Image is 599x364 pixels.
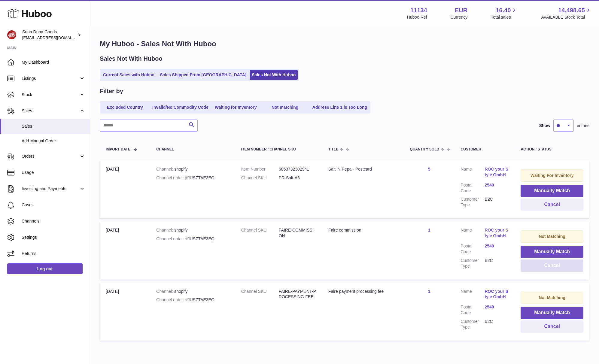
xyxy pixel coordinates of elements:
a: 5 [428,167,430,171]
strong: Channel [156,289,174,294]
div: Currency [451,14,468,20]
button: Manually Match [521,307,583,319]
span: Cases [22,202,85,208]
span: AVAILABLE Stock Total [541,14,592,20]
span: [EMAIL_ADDRESS][DOMAIN_NAME] [22,35,88,40]
dd: B2C [485,196,509,208]
h1: My Huboo - Sales Not With Huboo [100,39,589,49]
dt: Postal Code [461,243,485,255]
div: Supa Dupa Goods [22,29,76,41]
span: Sales [22,123,85,129]
button: Cancel [521,199,583,211]
div: Faire payment processing fee [328,289,398,294]
dt: Name [461,227,485,240]
a: Not matching [261,102,309,112]
dd: PR-Salt-A6 [279,175,316,181]
button: Manually Match [521,246,583,258]
dt: Postal Code [461,304,485,316]
dt: Name [461,289,485,302]
span: Title [328,147,338,151]
strong: Channel [156,228,174,232]
div: Channel [156,147,229,151]
dt: Channel SKU [241,227,279,239]
dt: Name [461,166,485,179]
span: Settings [22,235,85,240]
div: shopify [156,289,229,294]
a: 2540 [485,304,509,310]
button: Manually Match [521,185,583,197]
a: Excluded Country [101,102,149,112]
a: 1 [428,228,430,232]
span: Orders [22,153,79,159]
span: Total sales [491,14,518,20]
span: Returns [22,251,85,256]
label: Show [539,123,550,129]
span: 16.40 [496,6,511,14]
a: 1 [428,289,430,294]
div: Huboo Ref [407,14,427,20]
dt: Customer Type [461,196,485,208]
a: Sales Shipped From [GEOGRAPHIC_DATA] [158,70,248,80]
span: My Dashboard [22,59,85,65]
span: Import date [106,147,130,151]
div: Customer [461,147,509,151]
a: Waiting for Inventory [212,102,260,112]
td: [DATE] [100,221,150,279]
div: Salt 'N Pepa - Postcard [328,166,398,172]
h2: Filter by [100,87,123,95]
a: Invalid/No Commodity Code [150,102,211,112]
span: 14,498.65 [558,6,585,14]
strong: Channel [156,167,174,171]
a: 16.40 Total sales [491,6,518,20]
div: Item Number / Channel SKU [241,147,316,151]
h2: Sales Not With Huboo [100,55,163,63]
a: 2540 [485,182,509,188]
dd: 6853732302941 [279,166,316,172]
dd: FAIRE-PAYMENT-PROCESSING-FEE [279,289,316,300]
td: [DATE] [100,283,150,341]
span: Add Manual Order [22,138,85,144]
button: Cancel [521,320,583,333]
dt: Item Number [241,166,279,172]
a: 2540 [485,243,509,249]
span: Sales [22,108,79,114]
a: Current Sales with Huboo [101,70,157,80]
a: Sales Not With Huboo [250,70,298,80]
span: Stock [22,92,79,98]
a: 14,498.65 AVAILABLE Stock Total [541,6,592,20]
span: Listings [22,76,79,81]
strong: Channel order [156,236,185,241]
div: shopify [156,166,229,172]
button: Cancel [521,259,583,272]
dd: B2C [485,319,509,330]
dt: Postal Code [461,182,485,194]
strong: Channel order [156,297,185,302]
a: Log out [7,263,83,274]
div: Action / Status [521,147,583,151]
div: #JUSZTAE3EQ [156,236,229,242]
div: Faire commission [328,227,398,233]
img: hello@slayalldayofficial.com [7,30,16,39]
strong: Waiting For Inventory [531,173,573,178]
div: #JUSZTAE3EQ [156,175,229,181]
td: [DATE] [100,160,150,218]
dt: Channel SKU [241,289,279,300]
dt: Customer Type [461,319,485,330]
a: ROC your Style GmbH [485,166,509,178]
span: Usage [22,170,85,175]
span: Quantity Sold [410,147,439,151]
span: Invoicing and Payments [22,186,79,192]
strong: 11134 [410,6,427,14]
div: #JUSZTAE3EQ [156,297,229,303]
strong: Not Matching [539,234,565,239]
strong: Not Matching [539,295,565,300]
span: entries [577,123,589,129]
div: shopify [156,227,229,233]
a: ROC your Style GmbH [485,289,509,300]
dt: Channel SKU [241,175,279,181]
dd: FAIRE-COMMISSION [279,227,316,239]
span: Channels [22,218,85,224]
strong: Channel order [156,175,185,180]
a: ROC your Style GmbH [485,227,509,239]
strong: EUR [455,6,467,14]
